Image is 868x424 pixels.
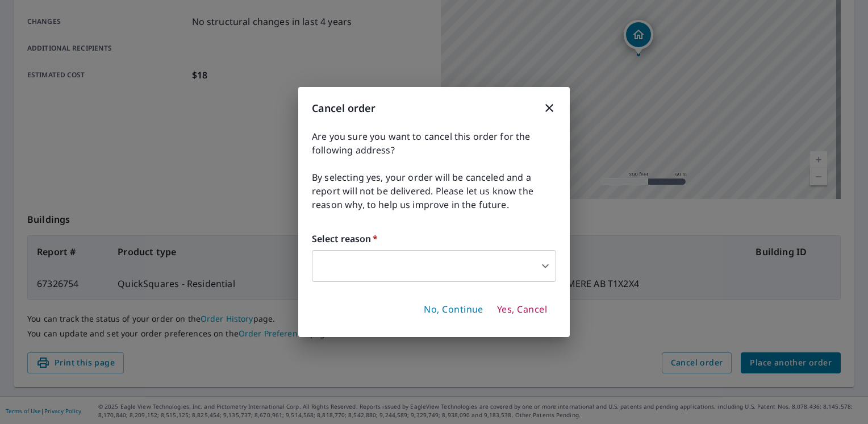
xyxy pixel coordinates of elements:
[424,304,483,316] span: No, Continue
[312,171,556,211] span: By selecting yes, your order will be canceled and a report will not be delivered. Please let us k...
[493,300,552,319] button: Yes, Cancel
[419,300,488,319] button: No, Continue
[312,232,556,246] label: Select reason
[312,101,556,116] h3: Cancel order
[312,130,556,157] span: Are you sure you want to cancel this order for the following address?
[312,250,556,282] div: ​
[497,304,547,316] span: Yes, Cancel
